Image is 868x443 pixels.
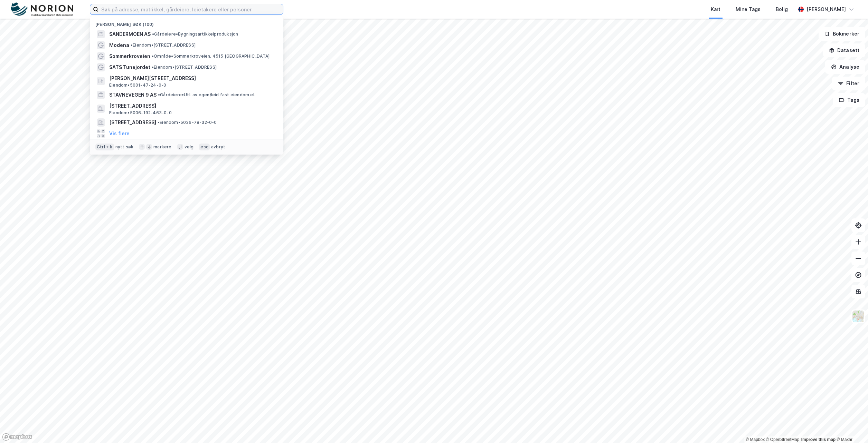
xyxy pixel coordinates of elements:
div: [PERSON_NAME] [806,5,846,13]
a: OpenStreetMap [766,437,800,442]
button: Datasett [823,43,865,57]
span: • [158,92,160,97]
div: Mine Tags [736,5,761,13]
span: Eiendom • [STREET_ADDRESS] [152,65,217,70]
span: SATS Tunejordet [109,63,150,71]
span: • [152,53,154,59]
span: SANDERMOEN AS [109,30,151,38]
span: • [158,120,160,125]
span: Modena [109,41,129,49]
div: [PERSON_NAME] søk (100) [90,16,283,29]
span: Område • Sommerkroveien, 4515 [GEOGRAPHIC_DATA] [152,53,270,59]
input: Søk på adresse, matrikkel, gårdeiere, leietakere eller personer [98,4,283,14]
span: Eiendom • 5006-192-463-0-0 [109,110,172,116]
div: Bolig [776,5,788,13]
a: Improve this map [801,437,836,442]
button: Vis flere [109,129,130,138]
div: nytt søk [115,144,134,150]
button: Tags [833,93,865,107]
button: Bokmerker [819,27,865,41]
span: • [152,31,154,37]
span: [PERSON_NAME][STREET_ADDRESS] [109,74,275,82]
span: Sommerkroveien [109,52,150,60]
div: Kontrollprogram for chat [833,410,868,443]
div: Ctrl + k [95,144,114,150]
a: Mapbox homepage [2,433,32,441]
span: [STREET_ADDRESS] [109,102,275,110]
div: Kart [711,5,720,13]
img: Z [852,310,865,323]
div: velg [185,144,194,150]
button: Filter [832,77,865,90]
span: STAVNEVEGEN 9 AS [109,91,157,99]
span: Gårdeiere • Utl. av egen/leid fast eiendom el. [158,92,255,98]
span: Eiendom • [STREET_ADDRESS] [131,42,196,48]
span: • [152,65,154,70]
span: • [131,42,133,48]
div: markere [153,144,171,150]
span: Eiendom • 5001-47-24-0-0 [109,82,166,88]
iframe: Chat Widget [833,410,868,443]
div: avbryt [211,144,225,150]
button: Analyse [825,60,865,74]
div: esc [199,144,210,150]
span: [STREET_ADDRESS] [109,118,156,127]
span: Gårdeiere • Bygningsartikkelproduksjon [152,31,238,37]
img: norion-logo.80e7a08dc31c2e691866.png [11,2,73,17]
span: Eiendom • 5036-78-32-0-0 [158,120,217,125]
a: Mapbox [746,437,765,442]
